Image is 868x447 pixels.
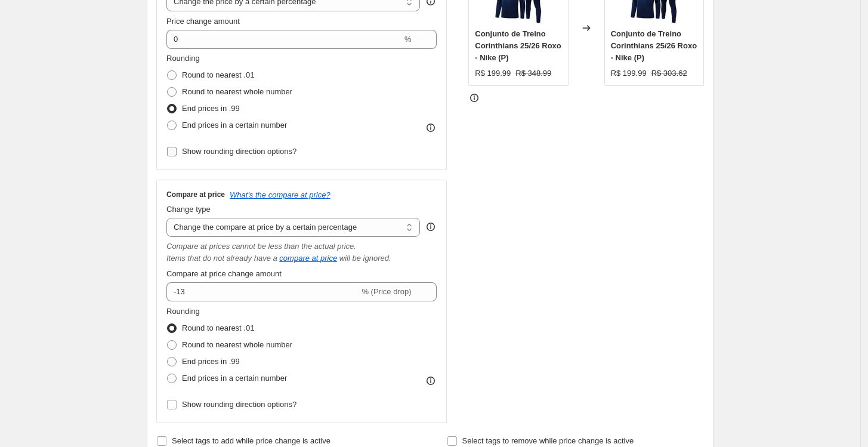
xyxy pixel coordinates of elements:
i: Items that do not already have a [166,254,277,263]
span: Compare at price change amount [166,269,282,278]
span: Rounding [166,54,200,63]
strike: R$ 303.62 [651,67,687,79]
span: Show rounding direction options? [182,400,296,409]
span: Select tags to add while price change is active [172,436,330,445]
span: Show rounding direction options? [182,147,296,156]
span: Rounding [166,307,200,316]
span: Round to nearest whole number [182,340,292,349]
span: Round to nearest .01 [182,70,254,79]
i: Compare at prices cannot be less than the actual price. [166,242,356,251]
input: -15 [166,282,359,301]
div: R$ 199.99 [475,67,511,79]
span: Price change amount [166,17,240,26]
span: Change type [166,205,211,214]
span: % (Price drop) [362,287,411,296]
button: compare at price [279,254,337,263]
span: Round to nearest whole number [182,87,292,96]
span: Round to nearest .01 [182,323,254,332]
button: What's the compare at price? [230,190,330,199]
span: Conjunto de Treino Corinthians 25/26 Roxo - Nike (P) [611,29,697,62]
strike: R$ 348.99 [515,67,551,79]
span: End prices in .99 [182,357,240,366]
span: Select tags to remove while price change is active [462,436,634,445]
input: -15 [166,30,402,49]
span: End prices in .99 [182,104,240,113]
span: Conjunto de Treino Corinthians 25/26 Roxo - Nike (P) [475,29,561,62]
span: % [404,35,412,44]
i: will be ignored. [339,254,391,263]
h3: Compare at price [166,190,225,199]
div: R$ 199.99 [611,67,647,79]
span: End prices in a certain number [182,121,287,130]
span: End prices in a certain number [182,374,287,383]
div: help [425,221,437,233]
